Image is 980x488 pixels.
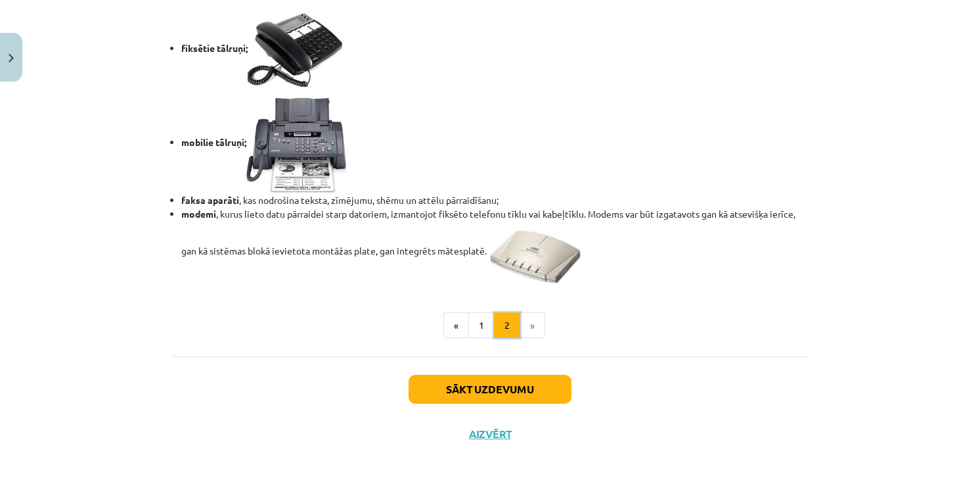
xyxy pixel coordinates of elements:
[409,375,571,404] button: Sākt uzdevumu
[468,312,495,339] button: 1
[494,312,520,339] button: 2
[181,42,347,54] strong: fiksētie tālruņi;
[181,208,216,220] strong: modemi
[173,312,807,339] nav: Page navigation example
[181,136,348,148] strong: mobilie tālruņi;
[181,207,807,283] li: , kurus lieto datu pārraidei starp datoriem, izmantojot fiksēto telefonu tīklu vai kabeļtīklu. Mo...
[443,312,469,339] button: «
[465,427,515,441] button: Aizvērt
[9,54,14,62] img: icon-close-lesson-0947bae3869378f0d4975bcd49f059093ad1ed9edebbc8119c70593378902aed.svg
[181,194,239,206] strong: faksa aparāti
[181,193,807,207] li: , kas nodrošina teksta, zīmējumu, shēmu un attēlu pārraidīšanu;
